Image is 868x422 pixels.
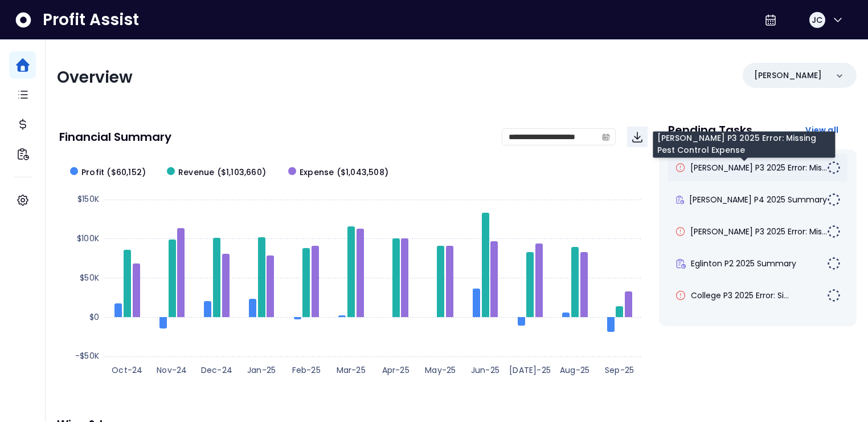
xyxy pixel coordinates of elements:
[59,131,171,143] p: Financial Summary
[337,364,366,376] text: Mar-25
[77,233,99,244] text: $100K
[201,364,232,376] text: Dec-24
[300,167,388,178] span: Expense ($1,043,508)
[602,133,610,141] svg: calendar
[754,70,822,82] p: [PERSON_NAME]
[112,364,142,376] text: Oct-24
[43,10,139,30] span: Profit Assist
[89,311,99,323] text: $0
[690,162,827,173] span: [PERSON_NAME] P3 2025 Error: Mis...
[57,66,133,88] span: Overview
[425,364,456,376] text: May-25
[689,194,827,205] span: [PERSON_NAME] P4 2025 Summary
[247,364,276,376] text: Jan-25
[80,272,99,283] text: $50K
[77,193,99,205] text: $150K
[827,289,841,302] img: Not yet Started
[827,161,841,175] img: Not yet Started
[812,14,822,26] span: JC
[827,193,841,206] img: Not yet Started
[178,167,266,178] span: Revenue ($1,103,660)
[627,127,648,147] button: Download
[382,364,410,376] text: Apr-25
[805,124,838,136] span: View all
[796,120,847,140] button: View all
[157,364,187,376] text: Nov-24
[827,257,841,270] img: Not yet Started
[691,258,796,269] span: Eglinton P2 2025 Summary
[605,364,634,376] text: Sep-25
[560,364,589,376] text: Aug-25
[292,364,321,376] text: Feb-25
[509,364,551,376] text: [DATE]-25
[81,167,146,178] span: Profit ($60,152)
[827,225,841,238] img: Not yet Started
[691,290,789,301] span: College P3 2025 Error: Si...
[471,364,499,376] text: Jun-25
[690,226,827,237] span: [PERSON_NAME] P3 2025 Error: Mis...
[75,350,99,362] text: -$50K
[668,124,752,136] p: Pending Tasks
